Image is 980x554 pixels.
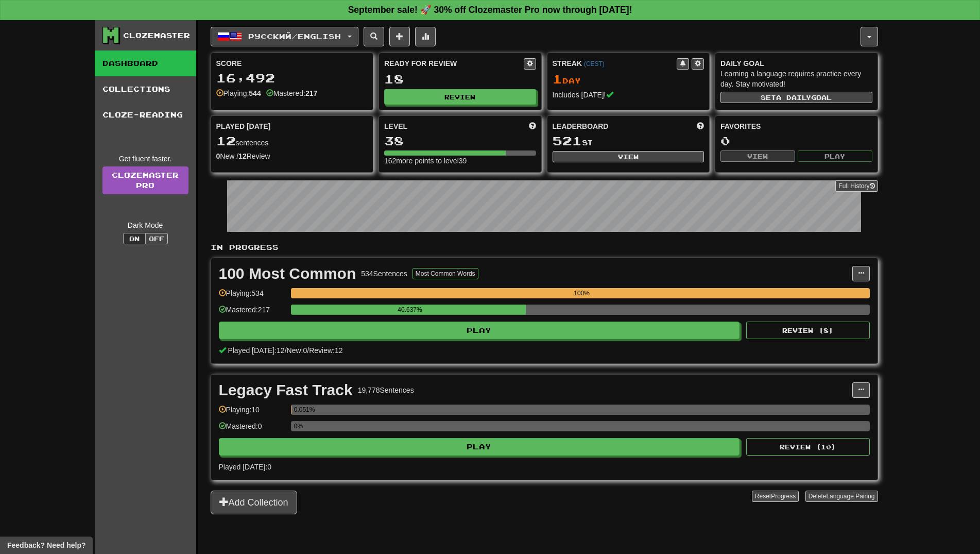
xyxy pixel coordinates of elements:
div: Mastered: [266,88,318,98]
div: 38 [384,135,536,147]
div: Day [553,73,704,86]
strong: 0 [216,152,220,160]
button: Review [384,89,536,105]
div: Mastered: 217 [219,305,286,322]
div: Playing: 534 [219,288,286,305]
span: Played [DATE]: 0 [219,463,271,471]
span: a daily [776,94,811,101]
div: Favorites [720,121,872,131]
div: Playing: [216,88,261,98]
div: sentences [216,135,368,148]
a: (CEST) [584,60,605,68]
button: Play [798,150,872,162]
div: 100% [294,288,870,298]
button: Русский/English [211,27,358,46]
span: Level [384,121,407,131]
div: Streak [553,58,677,69]
button: Search sentences [364,27,384,46]
div: 19,778 Sentences [358,385,414,395]
button: Most Common Words [412,268,478,279]
span: Played [DATE]: 12 [228,346,284,355]
button: Off [145,233,168,244]
div: 162 more points to level 39 [384,156,536,166]
button: Add Collection [211,491,297,514]
span: Review: 12 [309,346,342,355]
div: st [553,135,704,148]
div: 100 Most Common [219,266,356,281]
a: Collections [95,76,196,102]
div: 18 [384,73,536,86]
span: New: 0 [287,346,307,355]
div: Playing: 10 [219,405,286,422]
div: Score [216,58,368,69]
span: Leaderboard [553,121,609,131]
span: Progress [771,493,796,500]
button: Add sentence to collection [389,27,410,46]
div: Mastered: 0 [219,421,286,438]
button: Review (8) [746,322,870,339]
div: Legacy Fast Track [219,382,353,398]
span: 521 [553,133,582,148]
div: Dark Mode [102,220,188,230]
button: More stats [415,27,436,46]
strong: September sale! 🚀 30% off Clozemaster Pro now through [DATE]! [348,5,632,15]
span: Score more points to level up [529,121,536,131]
span: Played [DATE] [216,121,271,131]
strong: 217 [305,89,317,97]
div: Learning a language requires practice every day. Stay motivated! [720,69,872,89]
div: New / Review [216,151,368,161]
span: Open feedback widget [7,540,85,550]
span: 1 [553,72,562,86]
div: 0 [720,135,872,147]
div: Ready for Review [384,58,524,69]
button: ResetProgress [752,491,799,502]
span: / [285,346,287,355]
span: Русский / English [248,32,341,41]
span: This week in points, UTC [697,121,704,131]
button: DeleteLanguage Pairing [805,491,878,502]
div: 40.637% [294,305,526,315]
p: In Progress [211,242,878,253]
a: ClozemasterPro [102,166,188,194]
button: Seta dailygoal [720,92,872,103]
div: 16,492 [216,72,368,85]
div: 534 Sentences [361,268,407,279]
strong: 544 [249,89,261,97]
button: Play [219,322,740,339]
strong: 12 [238,152,247,160]
a: Dashboard [95,51,196,76]
button: View [720,150,795,162]
div: Daily Goal [720,58,872,69]
div: Get fluent faster. [102,154,188,164]
button: View [553,151,704,162]
button: Review (10) [746,438,870,456]
div: Includes [DATE]! [553,90,704,100]
a: Cloze-Reading [95,102,196,128]
span: / [307,346,309,355]
div: Clozemaster [123,30,190,41]
span: 12 [216,133,236,148]
button: Play [219,438,740,456]
button: Full History [835,180,878,192]
span: Language Pairing [826,493,874,500]
button: On [123,233,146,244]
